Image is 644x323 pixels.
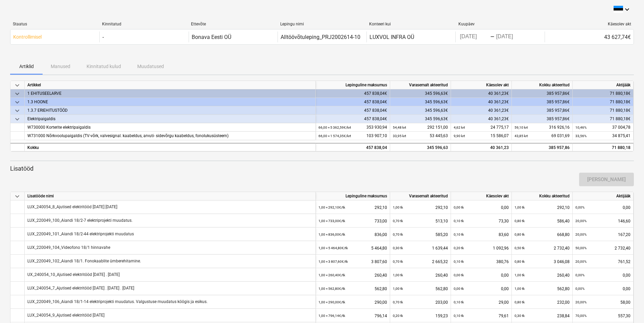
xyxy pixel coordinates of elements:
[27,89,313,98] div: 1 EHITUSEELARVE
[393,241,448,255] div: 1 639,44
[393,268,448,282] div: 260,40
[27,218,133,223] p: LUX_220049_100_Aiandi 18/2-7 elektriprojekti muudatus.
[393,126,406,129] small: 54,48 krt
[318,282,387,296] div: 562,80
[575,228,630,241] div: 167,20
[575,260,587,263] small: 20,00%
[512,98,573,106] div: 385 957,86€
[515,314,525,318] small: 0,30 tk
[515,134,528,138] small: 43,85 krt
[318,200,387,214] div: 292,10
[454,123,509,132] div: 24 775,17
[515,219,525,223] small: 0,80 tk
[515,132,570,140] div: 69 031,69
[575,300,587,304] small: 20,00%
[575,214,630,228] div: 146,60
[454,314,464,318] small: 0,10 tk
[575,126,587,129] small: 10,46%
[393,287,403,290] small: 1,00 tk
[454,282,509,296] div: 0,00
[515,300,525,304] small: 0,80 tk
[458,22,542,26] div: Kuupäev
[393,282,448,296] div: 562,80
[393,206,403,209] small: 1,00 tk
[13,90,21,98] span: keyboard_arrow_down
[27,245,110,251] p: LUX_220049_104_Videofono 18/1 hinnavahe
[515,126,528,129] small: 59,10 krt
[454,206,464,209] small: 0,00 tk
[515,260,525,263] small: 0,80 tk
[454,268,509,282] div: 0,00
[575,282,630,296] div: 0,00
[318,309,387,323] div: 796,14
[573,81,634,89] div: Aktijääk
[573,89,634,98] div: 71 880,18€
[515,200,570,214] div: 292,10
[25,143,316,151] div: Kokku
[547,22,631,26] div: Käesolev akt
[573,106,634,115] div: 71 880,18€
[512,81,573,89] div: Kokku akteeritud
[318,214,387,228] div: 733,00
[575,246,587,250] small: 50,00%
[13,107,21,115] span: keyboard_arrow_down
[27,272,120,278] p: UX_240054_10_Ajutised elektritööd [DATE] . [DATE]
[390,98,451,106] div: 345 596,63€
[27,123,313,132] div: W730000 Korterite elektripaigaldis
[27,132,313,140] div: W731000 Nõrkvoolupaigaldis (TV-võrk, valvesignal. kaabeldus, arvuti- sidevõrgu kaabeldus, fonoluk...
[454,287,464,290] small: 0,00 tk
[318,255,387,268] div: 3 807,60
[13,115,21,123] span: keyboard_arrow_down
[27,299,208,305] p: LUX_220049_106_Aiandi 18/1-14 elektriprojekti muudatus. Valgustuse muudatus köögis ja esikus.
[575,287,585,290] small: 0,00%
[316,98,390,106] div: 457 838,04€
[393,233,403,236] small: 0,70 tk
[393,260,403,263] small: 0,70 tk
[13,34,42,41] p: Kontrollimisel
[27,285,134,291] p: LUX_240054_7_Ajutised elektritööd [DATE] . [DATE] . [DATE]
[573,115,634,123] div: 71 880,18€
[390,81,451,89] div: Varasemalt akteeritud
[454,255,509,268] div: 380,76
[515,241,570,255] div: 2 732,40
[27,313,104,318] p: LUX_240054_9_Ajutised elektritööd [DATE]
[454,273,464,277] small: 0,00 tk
[515,268,570,282] div: 260,40
[515,206,525,209] small: 1,00 tk
[316,81,390,89] div: Lepinguline maksumus
[10,165,634,173] p: Lisatööd
[451,89,512,98] div: 40 361,23€
[454,126,465,129] small: 4,62 krt
[25,192,316,200] div: Lisatööde nimi
[318,134,351,138] small: 66,00 × 1 574,35€ / krt
[318,268,387,282] div: 260,40
[393,144,448,152] div: 345 596,63
[495,32,526,42] input: Lõpp
[454,246,464,250] small: 0,20 tk
[545,31,634,42] div: 43 627,74€
[515,246,525,250] small: 0,50 tk
[393,228,448,241] div: 585,20
[512,143,573,151] div: 385 957,86
[318,132,387,140] div: 103 907,10
[18,63,34,70] p: Artiklid
[454,260,464,263] small: 0,10 tk
[575,123,630,132] div: 37 004,78
[393,214,448,228] div: 513,10
[318,314,345,318] small: 1,00 × 796,14€ / tk
[318,233,345,236] small: 1,00 × 836,00€ / tk
[390,106,451,115] div: 345 596,63€
[454,144,509,152] div: 40 361,23
[369,34,414,40] div: LUXVOL INFRA OÜ
[458,32,490,42] input: Algus
[515,309,570,323] div: 238,84
[318,206,345,209] small: 1,00 × 292,10€ / tk
[393,295,448,309] div: 203,00
[575,132,630,140] div: 34 875,41
[27,231,134,237] p: LUX_220049_101_Aiandi 18/2-44 elektriprojekti muudatus
[515,214,570,228] div: 586,40
[454,214,509,228] div: 73,30
[515,295,570,309] div: 232,00
[623,5,631,14] i: keyboard_arrow_down
[393,300,403,304] small: 0,70 tk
